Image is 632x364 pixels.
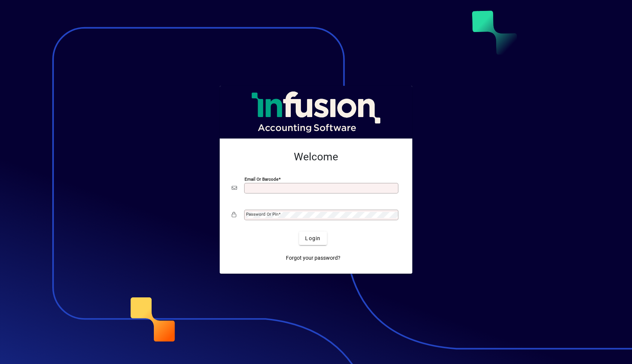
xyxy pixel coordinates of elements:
span: Login [305,235,321,242]
span: Forgot your password? [286,254,340,262]
mat-label: Password or Pin [246,212,278,217]
mat-label: Email or Barcode [245,177,278,182]
a: Forgot your password? [283,251,343,265]
h2: Welcome [232,151,400,163]
button: Login [299,231,327,245]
